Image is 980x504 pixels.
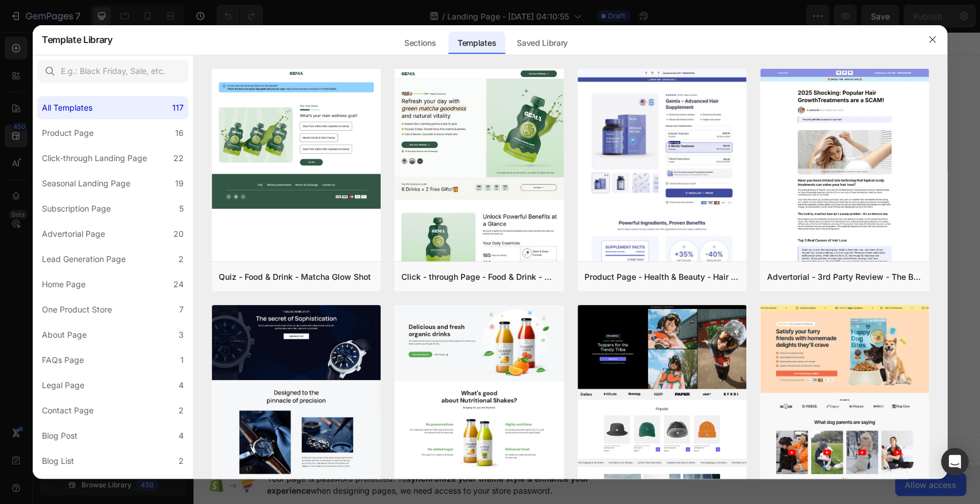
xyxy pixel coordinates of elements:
[941,448,969,475] div: Open Intercom Messenger
[219,270,371,284] div: Quiz - Food & Drink - Matcha Glow Shot
[42,25,113,54] h2: Template Library
[179,378,184,392] div: 4
[37,60,188,83] input: E.g.: Black Friday, Sale, etc.
[584,270,739,284] div: Product Page - Health & Beauty - Hair Supplement
[42,328,87,342] div: About Page
[175,126,184,140] div: 16
[172,101,184,115] div: 117
[42,303,112,317] div: One Product Store
[42,126,94,140] div: Product Page
[508,32,577,54] div: Saved Library
[396,243,477,265] button: Add elements
[401,270,556,284] div: Click - through Page - Food & Drink - Matcha Glow Shot
[42,278,86,291] div: Home Page
[42,429,78,443] div: Blog Post
[42,101,92,115] div: All Templates
[179,303,184,317] div: 7
[42,252,126,266] div: Lead Generation Page
[324,220,463,233] div: Start with Sections from sidebar
[42,378,84,392] div: Legal Page
[173,227,184,241] div: 20
[42,454,74,468] div: Blog List
[179,202,184,216] div: 5
[179,404,184,417] div: 2
[767,270,922,284] div: Advertorial - 3rd Party Review - The Before Image - Hair Supplement
[42,202,111,216] div: Subscription Page
[42,227,105,241] div: Advertorial Page
[310,243,389,265] button: Add sections
[395,32,445,54] div: Sections
[175,177,184,190] div: 19
[179,328,184,342] div: 3
[179,429,184,443] div: 4
[173,278,184,291] div: 24
[42,151,147,165] div: Click-through Landing Page
[173,151,184,165] div: 22
[42,177,130,190] div: Seasonal Landing Page
[42,404,94,417] div: Contact Page
[448,32,505,54] div: Templates
[180,353,184,367] div: 1
[316,307,471,316] div: Start with Generating from URL or image
[212,69,381,209] img: quiz-1.png
[179,252,184,266] div: 2
[42,353,84,367] div: FAQs Page
[179,454,184,468] div: 2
